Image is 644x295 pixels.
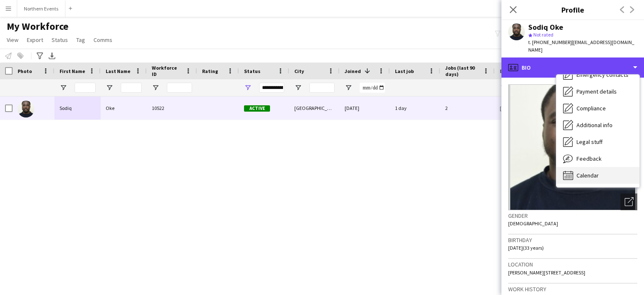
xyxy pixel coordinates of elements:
input: Last Name Filter Input [121,83,142,93]
a: View [3,34,22,45]
button: Open Filter Menu [106,84,113,91]
span: Rating [202,68,218,74]
span: Feedback [576,155,602,162]
button: Open Filter Menu [244,84,252,91]
div: Emergency contacts [556,66,639,83]
button: Open Filter Menu [60,84,67,91]
a: Comms [90,34,116,45]
img: Crew avatar or photo [508,84,637,210]
div: Compliance [556,100,639,117]
h3: Work history [508,285,637,293]
img: Sodiq Oke [18,101,34,117]
span: Jobs (last 90 days) [445,65,480,77]
div: Calendar [556,167,639,184]
div: Open photos pop-in [621,193,637,210]
span: | [EMAIL_ADDRESS][DOMAIN_NAME] [528,39,634,53]
div: Payment details [556,83,639,100]
span: Last job [395,68,414,74]
div: Oke [101,97,147,120]
span: Status [52,36,68,44]
span: Not rated [533,31,553,38]
span: Additional info [576,121,613,129]
a: Tag [73,34,88,45]
div: [GEOGRAPHIC_DATA] [289,97,340,120]
span: Photo [18,68,32,74]
span: [PERSON_NAME][STREET_ADDRESS] [508,269,585,276]
div: 2 [440,97,495,120]
span: Calendar [576,172,599,179]
span: City [294,68,304,74]
span: Email [500,68,513,74]
span: Comms [93,36,112,44]
button: Northern Events [17,0,65,17]
h3: Location [508,261,637,268]
div: Additional info [556,117,639,133]
span: Active [244,105,270,112]
div: 1 day [390,97,440,120]
span: Legal stuff [576,138,602,146]
button: Open Filter Menu [345,84,352,91]
div: Bio [501,57,644,78]
h3: Gender [508,212,637,219]
div: 10522 [147,97,197,120]
app-action-btn: Advanced filters [35,51,45,61]
span: Workforce ID [152,65,182,77]
button: Open Filter Menu [152,84,159,91]
input: Workforce ID Filter Input [167,83,192,93]
span: Emergency contacts [576,71,628,78]
span: [DEMOGRAPHIC_DATA] [508,220,558,227]
div: Feedback [556,150,639,167]
input: City Filter Input [309,83,335,93]
a: Status [48,34,71,45]
button: Open Filter Menu [294,84,302,91]
h3: Birthday [508,236,637,244]
span: Compliance [576,104,606,112]
div: Legal stuff [556,133,639,150]
div: [DATE] [340,97,390,120]
span: Status [244,68,260,74]
span: Joined [345,68,361,74]
span: Last Name [106,68,130,74]
input: Joined Filter Input [360,83,385,93]
span: [DATE] (33 years) [508,245,544,251]
div: Sodiq [55,97,101,120]
span: View [7,36,18,44]
span: t. [PHONE_NUMBER] [528,39,572,45]
app-action-btn: Export XLSX [47,51,57,61]
a: Export [23,34,47,45]
span: First Name [60,68,85,74]
span: Tag [76,36,85,44]
span: Payment details [576,88,617,95]
span: Export [27,36,43,44]
h3: Profile [501,4,644,15]
input: First Name Filter Input [75,83,96,93]
button: Open Filter Menu [500,84,507,91]
span: My Workforce [7,20,68,33]
div: Sodiq Oke [528,23,563,31]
